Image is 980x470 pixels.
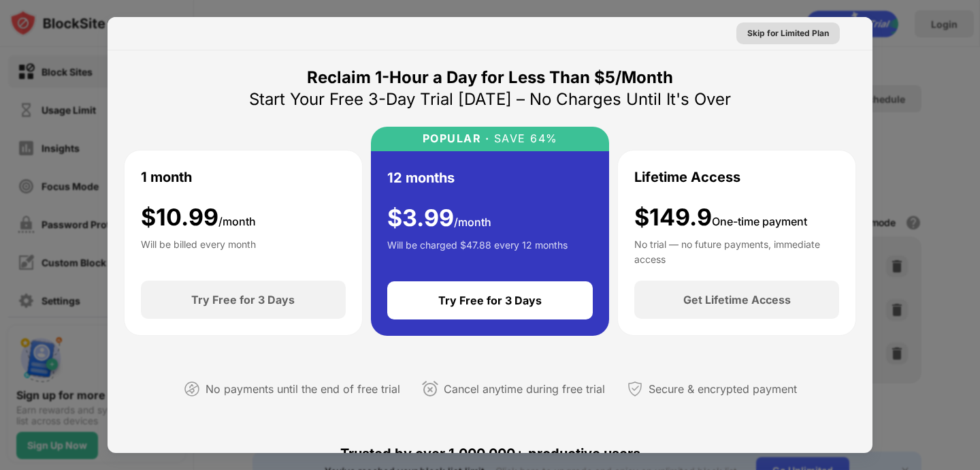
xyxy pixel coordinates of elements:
[438,294,542,307] div: Try Free for 3 Days
[184,381,200,397] img: not-paying
[712,215,807,228] span: One-time payment
[423,132,490,145] div: POPULAR ·
[218,215,256,228] span: /month
[422,381,438,397] img: cancel-anytime
[454,215,491,229] span: /month
[206,379,400,399] div: No payments until the end of free trial
[444,379,605,399] div: Cancel anytime during free trial
[249,89,731,110] div: Start Your Free 3-Day Trial [DATE] – No Charges Until It's Over
[387,168,455,188] div: 12 months
[747,27,829,40] div: Skip for Limited Plan
[141,237,256,264] div: Will be billed every month
[634,204,807,232] div: $149.9
[141,167,192,187] div: 1 month
[634,237,839,264] div: No trial — no future payments, immediate access
[649,379,797,399] div: Secure & encrypted payment
[191,293,295,307] div: Try Free for 3 Days
[307,67,673,89] div: Reclaim 1-Hour a Day for Less Than $5/Month
[489,132,558,145] div: SAVE 64%
[387,238,568,265] div: Will be charged $47.88 every 12 months
[634,167,740,187] div: Lifetime Access
[683,293,791,307] div: Get Lifetime Access
[387,204,491,232] div: $ 3.99
[627,381,643,397] img: secured-payment
[141,204,256,232] div: $ 10.99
